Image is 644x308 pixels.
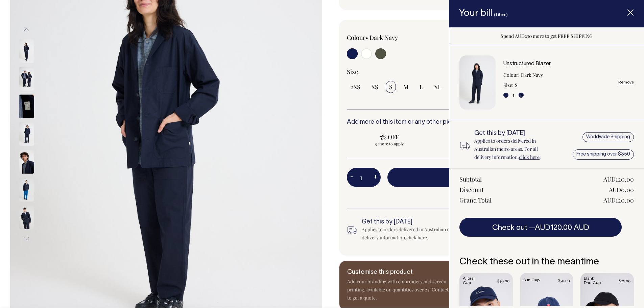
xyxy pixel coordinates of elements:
a: Unstructured Blazer [503,62,551,66]
a: click here [406,234,427,241]
input: 10% OFF 24 more to apply [436,131,521,148]
input: 5% OFF 9 more to apply [347,131,432,148]
span: 2XS [350,83,360,91]
img: dark-navy [19,150,34,174]
img: dark-navy [19,206,34,229]
img: dark-navy [19,95,34,118]
label: Dark Navy [369,33,398,42]
div: Colour [347,33,453,42]
span: 5% OFF [350,133,429,141]
dd: S [515,81,518,89]
h6: Add more of this item or any other pieces from the collection to save [347,119,613,126]
button: + [370,171,381,184]
dd: Dark Navy [521,71,543,79]
p: Add your branding with embroidery and screen printing, available on quantities over 25. Contact u... [347,278,455,302]
a: Remove [618,80,634,85]
span: • [365,33,368,42]
span: XL [434,83,442,91]
input: S [386,81,396,93]
input: XL [431,81,445,93]
button: Add to bill —AUD120.00 [387,168,613,187]
a: click here [519,154,540,160]
span: Spend AUD230 more to get FREE SHIPPING [387,191,613,199]
span: S [389,83,392,91]
input: 2XS [347,81,364,93]
div: Discount [459,186,484,194]
div: AUD120.00 [603,196,634,204]
input: XS [368,81,382,93]
button: Check out —AUD120.00 AUD [459,218,622,237]
div: Applies to orders delivered in Australian metro areas. For all delivery information, . [362,226,492,242]
span: AUD120.00 AUD [535,224,589,231]
span: Spend AUD230 more to get FREE SHIPPING [501,33,593,39]
input: L [416,81,427,93]
img: dark-navy [19,39,34,63]
h6: Get this by [DATE] [362,219,492,226]
button: + [519,93,524,98]
span: 9 more to apply [350,141,429,146]
span: L [420,83,423,91]
span: (1 item) [494,13,508,17]
span: M [403,83,409,91]
button: Previous [21,22,31,37]
div: Subtotal [459,175,482,183]
p: Applies to orders delivered in Australian metro areas. For all delivery information, . [474,137,554,161]
div: AUD120.00 [603,175,634,183]
img: Unstructured Blazer [459,55,496,110]
button: Next [21,231,31,246]
input: M [400,81,412,93]
div: AUD0.00 [609,186,634,194]
img: dark-navy [19,67,34,91]
img: dark-navy [19,122,34,146]
span: 24 more to apply [439,141,518,146]
dt: Size: [503,81,514,89]
button: - [347,171,356,184]
div: Size [347,68,613,76]
span: XS [371,83,378,91]
span: 10% OFF [439,133,518,141]
div: Grand Total [459,196,492,204]
dt: Colour: [503,71,520,79]
img: dark-navy [19,178,34,202]
h6: Check these out in the meantime [459,257,634,267]
h6: Customise this product [347,269,455,276]
h6: Get this by [DATE] [474,130,554,137]
button: - [503,93,508,98]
